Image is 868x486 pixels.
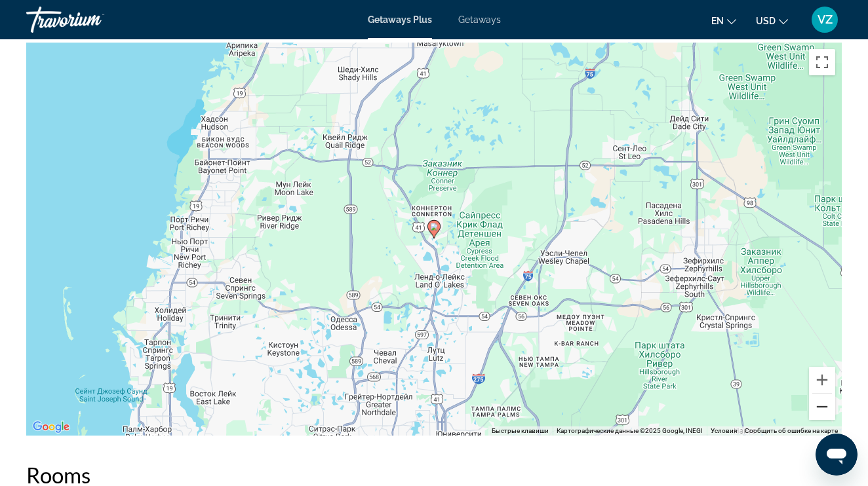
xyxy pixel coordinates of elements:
[809,367,835,393] button: Увеличить
[745,427,838,434] a: Сообщить об ошибке на карте
[711,11,736,30] button: Change language
[458,14,501,25] a: Getaways
[756,11,788,30] button: Change currency
[818,13,833,26] span: VZ
[809,49,835,75] button: Включить полноэкранный режим
[30,419,73,436] a: Открыть эту область в Google Картах (в новом окне)
[816,434,858,476] iframe: Кнопка запуска окна обмена сообщениями
[711,427,737,434] a: Условия (ссылка откроется в новой вкладке)
[368,14,432,25] a: Getaways Plus
[492,426,549,436] button: Быстрые клавиши
[711,16,724,26] span: en
[808,6,842,33] button: User Menu
[30,419,73,436] img: Google
[26,3,157,37] a: Travorium
[756,16,776,26] span: USD
[557,427,703,434] span: Картографические данные ©2025 Google, INEGI
[809,394,835,420] button: Уменьшить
